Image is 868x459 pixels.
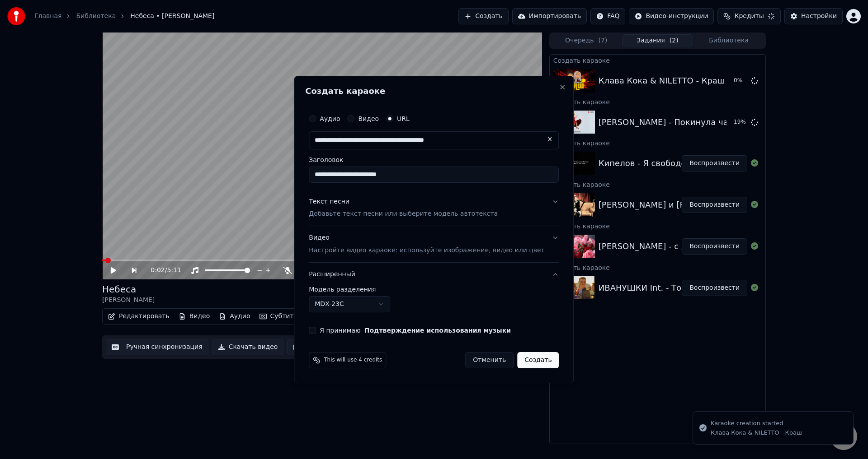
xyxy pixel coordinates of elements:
[397,116,410,122] label: URL
[309,190,559,226] button: Текст песниДобавьте текст песни или выберите модель автотекста
[309,157,559,163] label: Заголовок
[358,116,379,122] label: Видео
[320,327,511,334] label: Я принимаю
[309,286,559,320] div: Расширенный
[465,352,514,368] button: Отменить
[320,116,340,122] label: Аудио
[309,234,544,255] div: Видео
[305,87,562,95] h2: Создать караоке
[309,227,559,263] button: ВидеоНастройте видео караоке: используйте изображение, видео или цвет
[309,286,559,292] label: Модель разделения
[364,327,511,334] button: Я принимаю
[309,246,544,255] p: Настройте видео караоке: используйте изображение, видео или цвет
[324,357,382,364] span: This will use 4 credits
[309,263,559,286] button: Расширенный
[309,197,349,206] div: Текст песни
[517,352,559,368] button: Создать
[309,210,498,219] p: Добавьте текст песни или выберите модель автотекста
